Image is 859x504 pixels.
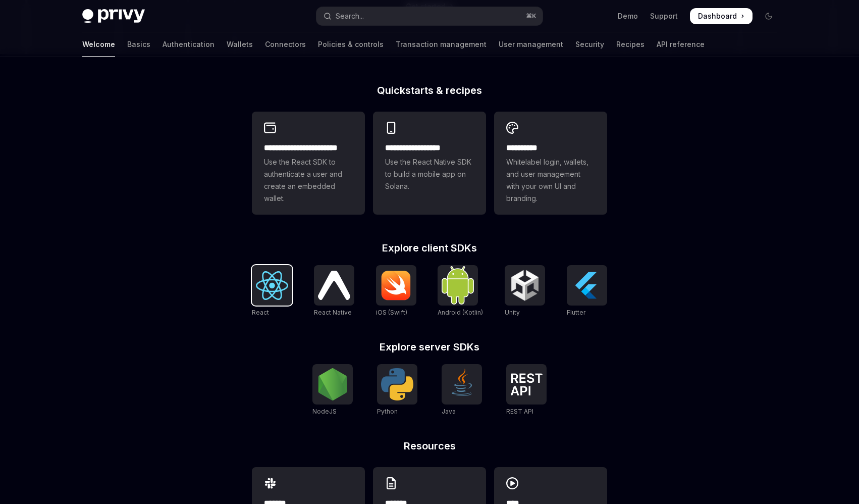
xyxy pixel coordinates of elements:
[506,408,533,415] span: REST API
[252,265,292,318] a: ReactReact
[252,342,607,352] h2: Explore server SDKs
[377,364,417,417] a: PythonPython
[252,85,607,95] h2: Quickstarts & recipes
[690,8,753,24] a: Dashboard
[252,243,607,253] h2: Explore client SDKs
[650,11,678,21] a: Support
[127,32,150,57] a: Basics
[442,364,482,417] a: JavaJava
[442,408,456,415] span: Java
[82,32,115,57] a: Welcome
[698,11,737,21] span: Dashboard
[312,364,353,417] a: NodeJSNodeJS
[505,265,545,318] a: UnityUnity
[505,309,520,316] span: Unity
[227,32,253,57] a: Wallets
[506,364,547,417] a: REST APIREST API
[381,368,413,400] img: Python
[373,112,486,215] a: **** **** **** ***Use the React Native SDK to build a mobile app on Solana.
[252,309,269,316] span: React
[316,7,543,25] button: Open search
[438,309,483,316] span: Android (Kotlin)
[510,373,543,395] img: REST API
[575,32,604,57] a: Security
[265,32,306,57] a: Connectors
[446,368,478,400] img: Java
[571,269,603,301] img: Flutter
[376,309,407,316] span: iOS (Swift)
[509,269,541,301] img: Unity
[314,265,354,318] a: React NativeReact Native
[657,32,705,57] a: API reference
[385,156,474,192] span: Use the React Native SDK to build a mobile app on Solana.
[567,309,585,316] span: Flutter
[442,266,474,304] img: Android (Kotlin)
[256,271,288,300] img: React
[163,32,214,57] a: Authentication
[618,11,638,21] a: Demo
[567,265,607,318] a: FlutterFlutter
[316,368,349,400] img: NodeJS
[396,32,487,57] a: Transaction management
[376,265,416,318] a: iOS (Swift)iOS (Swift)
[318,32,384,57] a: Policies & controls
[264,156,353,205] span: Use the React SDK to authenticate a user and create an embedded wallet.
[318,271,350,299] img: React Native
[380,270,412,300] img: iOS (Swift)
[336,10,364,22] div: Search...
[616,32,645,57] a: Recipes
[252,441,607,451] h2: Resources
[314,309,352,316] span: React Native
[312,408,337,415] span: NodeJS
[82,9,145,23] img: dark logo
[494,112,607,215] a: **** *****Whitelabel login, wallets, and user management with your own UI and branding.
[438,265,483,318] a: Android (Kotlin)Android (Kotlin)
[526,12,536,20] span: ⌘ K
[506,156,595,205] span: Whitelabel login, wallets, and user management with your own UI and branding.
[761,8,777,24] button: Toggle dark mode
[377,408,398,415] span: Python
[499,32,563,57] a: User management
